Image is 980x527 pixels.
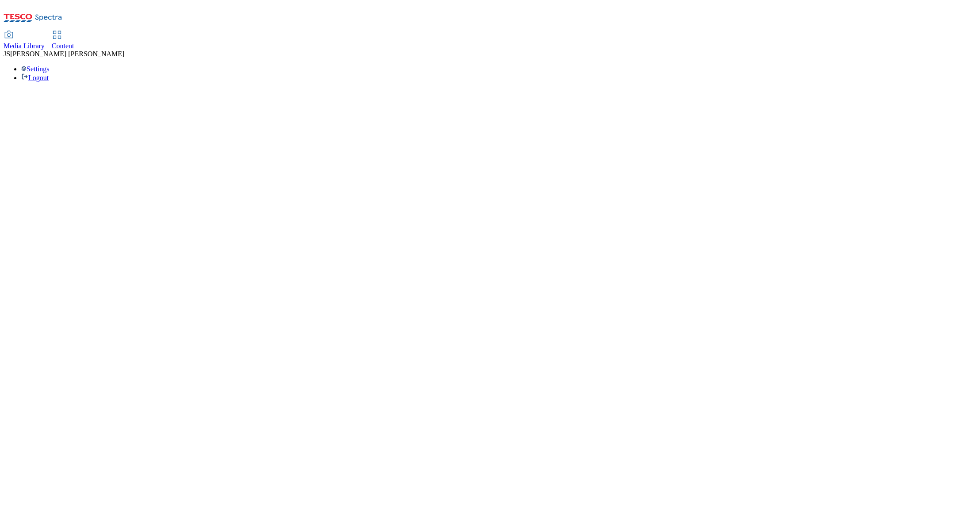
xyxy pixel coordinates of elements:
a: Settings [21,65,50,73]
span: Content [52,42,74,50]
a: Media Library [4,31,45,50]
a: Logout [21,74,49,81]
span: [PERSON_NAME] [PERSON_NAME] [10,50,124,58]
a: Content [52,31,74,50]
span: Media Library [4,42,45,50]
span: JS [4,50,10,58]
